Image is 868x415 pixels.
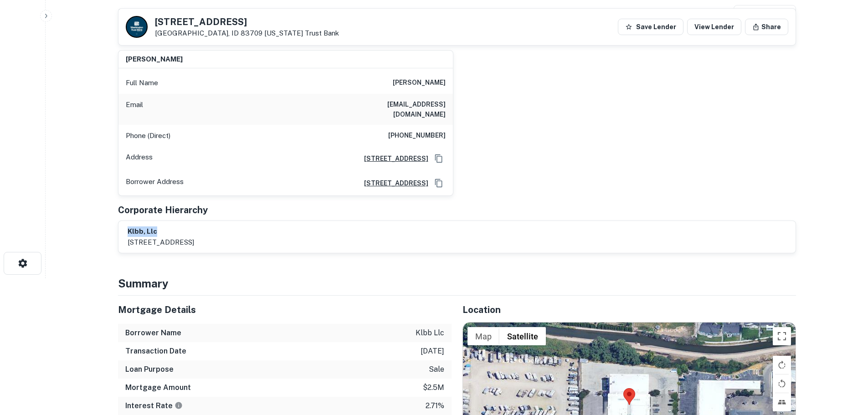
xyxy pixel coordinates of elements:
[687,19,741,35] a: View Lender
[264,29,339,37] a: [US_STATE] Trust Bank
[126,130,170,141] p: Phone (Direct)
[773,374,791,393] button: Rotate map counterclockwise
[118,303,452,317] h5: Mortgage Details
[336,99,446,119] h6: [EMAIL_ADDRESS][DOMAIN_NAME]
[393,77,446,88] h6: [PERSON_NAME]
[467,327,499,345] button: Show street map
[125,382,191,393] h6: Mortgage Amount
[773,356,791,374] button: Rotate map clockwise
[126,54,183,65] h6: [PERSON_NAME]
[155,17,339,26] h5: [STREET_ADDRESS]
[175,401,183,410] svg: The interest rates displayed on the website are for informational purposes only and may be report...
[745,19,788,35] button: Share
[118,275,796,292] h4: Summary
[357,154,428,164] a: [STREET_ADDRESS]
[126,176,184,190] p: Borrower Address
[357,178,428,188] a: [STREET_ADDRESS]
[126,152,153,165] p: Address
[125,328,181,338] h6: Borrower Name
[416,328,444,338] p: klbb llc
[432,176,446,190] button: Copy Address
[126,99,143,119] p: Email
[125,346,186,357] h6: Transaction Date
[773,327,791,345] button: Toggle fullscreen view
[125,364,174,375] h6: Loan Purpose
[126,77,158,88] p: Full Name
[128,226,194,237] h6: klbb, llc
[118,203,208,217] h5: Corporate Hierarchy
[499,327,546,345] button: Show satellite imagery
[128,237,194,248] p: [STREET_ADDRESS]
[426,400,444,411] p: 2.71%
[432,152,446,165] button: Copy Address
[125,400,183,411] h6: Interest Rate
[118,5,189,21] h4: Buyer Details
[388,130,446,141] h6: [PHONE_NUMBER]
[773,393,791,411] button: Tilt map
[421,346,444,357] p: [DATE]
[423,382,444,393] p: $2.5m
[462,303,796,317] h5: Location
[618,19,683,35] button: Save Lender
[155,29,339,37] p: [GEOGRAPHIC_DATA], ID 83709
[822,342,868,386] iframe: Chat Widget
[429,364,444,375] p: sale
